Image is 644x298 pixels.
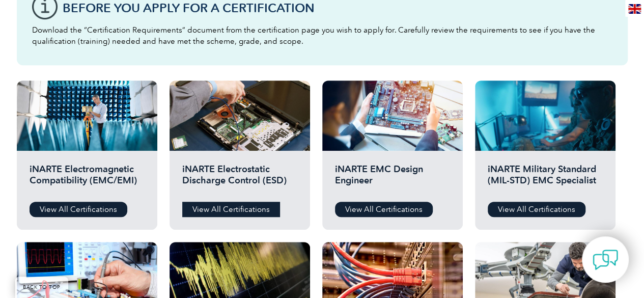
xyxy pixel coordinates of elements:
a: View All Certifications [335,202,433,217]
h2: iNARTE Electrostatic Discharge Control (ESD) [182,164,297,194]
h2: iNARTE Military Standard (MIL-STD) EMC Specialist [488,164,603,194]
a: BACK TO TOP [15,277,68,298]
h3: Before You Apply For a Certification [63,2,612,14]
img: contact-chat.png [593,247,618,273]
p: Download the “Certification Requirements” document from the certification page you wish to apply ... [32,24,612,47]
a: View All Certifications [488,202,585,217]
h2: iNARTE EMC Design Engineer [335,164,450,194]
h2: iNARTE Electromagnetic Compatibility (EMC/EMI) [30,164,145,194]
img: en [628,4,641,14]
a: View All Certifications [182,202,280,217]
a: View All Certifications [30,202,127,217]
